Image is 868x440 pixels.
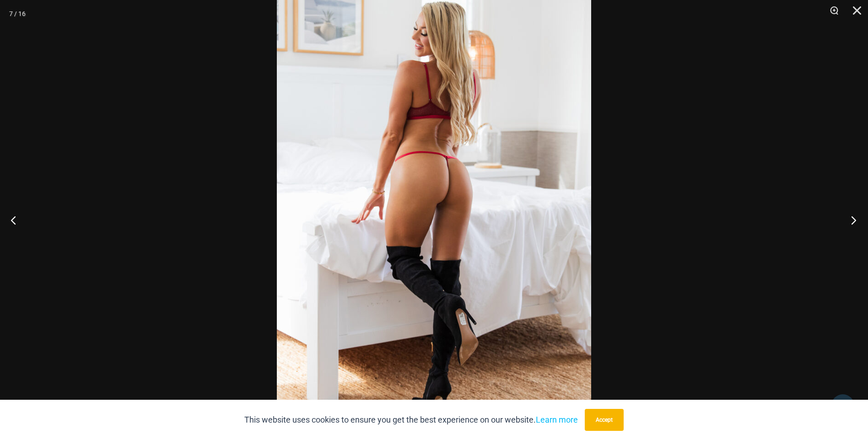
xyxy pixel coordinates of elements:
p: This website uses cookies to ensure you get the best experience on our website. [244,413,578,427]
a: Learn more [536,415,578,424]
div: 7 / 16 [9,7,26,21]
button: Next [834,197,868,243]
button: Accept [585,409,624,431]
